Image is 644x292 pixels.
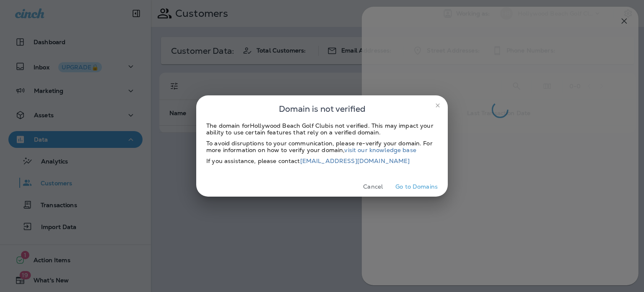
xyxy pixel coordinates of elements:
[279,102,366,116] span: Domain is not verified
[344,146,416,154] a: visit our knowledge base
[357,180,389,193] button: Cancel
[206,122,438,136] div: The domain for Hollywood Beach Golf Club is not verified. This may impact your ability to use cer...
[300,157,410,165] a: [EMAIL_ADDRESS][DOMAIN_NAME]
[206,158,438,164] div: If you assistance, please contact
[206,140,438,153] div: To avoid disruptions to your communication, please re-verify your domain. For more information on...
[431,99,444,112] button: close
[392,180,441,193] button: Go to Domains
